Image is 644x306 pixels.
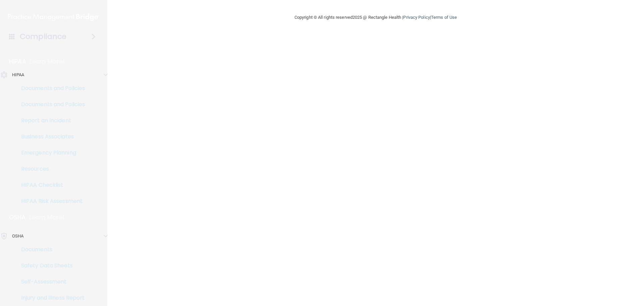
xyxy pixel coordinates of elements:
p: Learn More! [29,213,65,221]
img: PMB logo [8,10,99,24]
p: Documents [4,246,96,253]
h4: Compliance [20,32,66,41]
p: Business Associates [4,133,96,140]
p: Injury and Illness Report [4,295,96,301]
p: HIPAA Risk Assessment [4,198,96,205]
p: HIPAA [9,57,26,65]
p: Self-Assessment [4,278,96,285]
p: HIPAA [12,71,24,79]
p: HIPAA Checklist [4,182,96,188]
p: Documents and Policies [4,101,96,108]
p: Documents and Policies [4,85,96,92]
a: Terms of Use [431,15,457,20]
p: Report an Incident [4,117,96,124]
p: Emergency Planning [4,149,96,156]
div: Copyright © All rights reserved 2025 @ Rectangle Health | | [253,7,498,28]
p: OSHA [12,232,23,240]
p: Safety Data Sheets [4,262,96,269]
p: Resources [4,166,96,172]
p: Learn More! [30,57,65,65]
a: Privacy Policy [403,15,430,20]
p: OSHA [9,213,26,221]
